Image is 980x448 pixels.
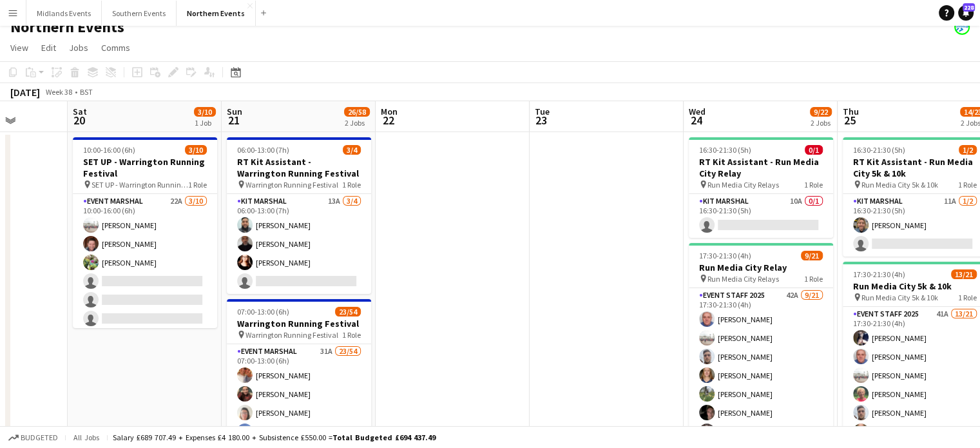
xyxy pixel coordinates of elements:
a: Comms [96,39,135,56]
a: 228 [958,5,974,21]
app-user-avatar: RunThrough Events [954,19,970,35]
a: Jobs [64,39,93,56]
button: Midlands Events [26,1,102,26]
span: All jobs [71,433,102,442]
span: 228 [963,3,975,12]
a: View [5,39,34,56]
span: Edit [41,42,56,54]
div: BST [80,87,93,97]
button: Southern Events [102,1,177,26]
span: Jobs [69,42,88,54]
button: Budgeted [6,431,60,445]
span: Week 38 [43,87,75,97]
a: Edit [36,39,61,56]
span: Budgeted [21,433,58,442]
span: Total Budgeted £694 437.49 [332,433,436,442]
span: Comms [101,42,130,54]
button: Northern Events [177,1,256,26]
div: [DATE] [10,86,40,99]
div: Salary £689 707.49 + Expenses £4 180.00 + Subsistence £550.00 = [113,433,436,442]
span: View [10,42,28,54]
h1: Northern Events [10,17,124,37]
